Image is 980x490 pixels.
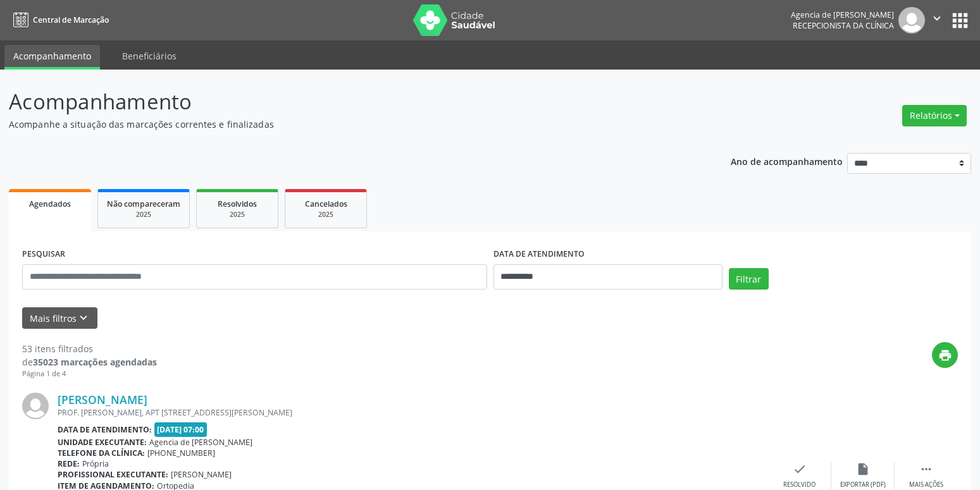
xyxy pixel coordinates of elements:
div: 2025 [294,210,357,219]
span: Agencia de [PERSON_NAME] [149,437,252,448]
button: apps [949,9,971,32]
span: [PHONE_NUMBER] [147,448,215,458]
img: img [22,393,49,419]
span: Agendados [29,199,71,209]
i:  [919,462,933,476]
div: Mais ações [909,481,943,489]
div: de [22,355,157,369]
b: Data de atendimento: [58,424,152,435]
i: print [938,348,952,362]
a: [PERSON_NAME] [58,393,147,407]
span: Não compareceram [107,199,180,209]
i: insert_drive_file [856,462,870,476]
div: Exportar (PDF) [840,481,886,489]
span: Resolvidos [218,199,257,209]
span: Cancelados [305,199,347,209]
strong: 35023 marcações agendadas [33,356,157,368]
p: Ano de acompanhamento [731,153,843,169]
b: Unidade executante: [58,437,147,448]
p: Acompanhamento [9,86,683,118]
i:  [930,11,944,25]
div: Agencia de [PERSON_NAME] [791,9,894,20]
a: Acompanhamento [4,45,100,70]
span: [PERSON_NAME] [171,469,232,480]
span: Própria [82,458,109,469]
label: PESQUISAR [22,245,65,264]
a: Central de Marcação [9,9,109,30]
div: 2025 [206,210,269,219]
button:  [925,7,949,34]
button: Mais filtroskeyboard_arrow_down [22,307,97,329]
b: Telefone da clínica: [58,448,145,458]
button: print [932,342,958,368]
i: keyboard_arrow_down [77,311,90,325]
div: 2025 [107,210,180,219]
span: [DATE] 07:00 [154,422,208,437]
button: Filtrar [729,268,769,290]
p: Acompanhe a situação das marcações correntes e finalizadas [9,118,683,131]
div: 53 itens filtrados [22,342,157,355]
i: check [793,462,807,476]
span: Central de Marcação [33,15,109,25]
b: Profissional executante: [58,469,168,480]
img: img [898,7,925,34]
label: DATA DE ATENDIMENTO [493,245,585,264]
div: Página 1 de 4 [22,369,157,379]
span: Recepcionista da clínica [793,20,894,31]
div: PROF. [PERSON_NAME], APT [STREET_ADDRESS][PERSON_NAME] [58,407,768,418]
a: Beneficiários [113,45,185,67]
b: Rede: [58,458,80,469]
div: Resolvido [783,481,816,489]
button: Relatórios [902,105,967,126]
